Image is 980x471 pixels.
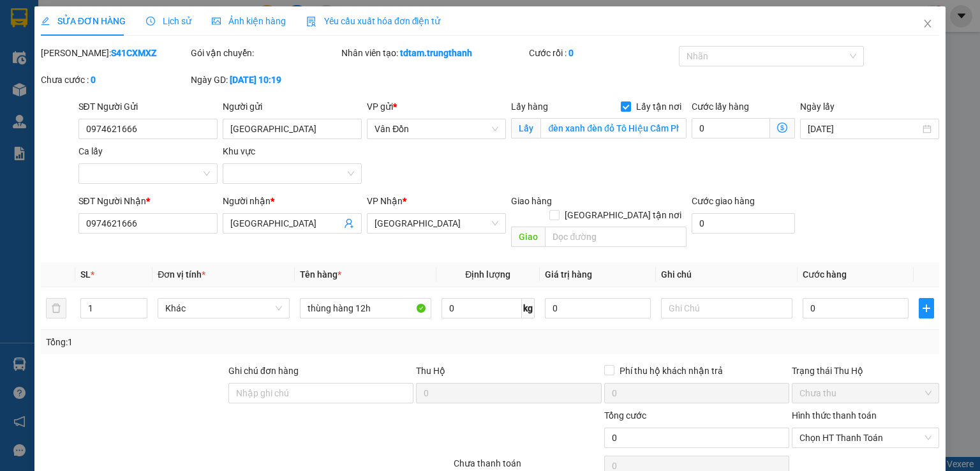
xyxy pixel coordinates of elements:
[146,16,191,26] span: Lịch sử
[692,101,749,112] label: Cước lấy hàng
[777,123,787,133] span: dollar-circle
[212,17,221,26] span: picture
[111,48,156,58] b: S41CXMXZ
[300,298,431,318] input: VD: Bàn, Ghế
[692,213,795,234] input: Cước giao hàng
[923,19,933,29] span: close
[631,100,687,114] span: Lấy tận nơi
[78,100,218,114] div: SĐT Người Gửi
[919,298,934,318] button: plus
[146,17,155,26] span: clock-circle
[41,17,50,26] span: edit
[799,428,932,447] span: Chọn HT Thanh Toán
[799,384,932,403] span: Chưa thu
[306,16,441,26] span: Yêu cầu xuất hóa đơn điện tử
[540,118,687,138] input: Lấy tận nơi
[465,269,510,280] span: Định lượng
[46,335,379,349] div: Tổng: 1
[529,46,676,60] div: Cước rồi :
[522,298,535,318] span: kg
[344,218,354,228] span: user-add
[614,364,728,378] span: Phí thu hộ khách nhận trả
[803,269,847,280] span: Cước hàng
[661,298,792,318] input: Ghi Chú
[919,303,933,313] span: plus
[300,269,341,280] span: Tên hàng
[341,46,526,60] div: Nhân viên tạo:
[692,118,770,138] input: Cước lấy hàng
[792,364,939,378] div: Trạng thái Thu Hộ
[80,269,91,280] span: SL
[46,298,66,318] button: delete
[560,208,687,222] span: [GEOGRAPHIC_DATA] tận nơi
[212,16,286,26] span: Ảnh kiện hàng
[223,144,362,158] div: Khu vực
[91,75,96,85] b: 0
[223,194,362,208] div: Người nhận
[191,73,338,87] div: Ngày GD:
[230,75,281,85] b: [DATE] 10:19
[191,46,338,60] div: Gói vận chuyển:
[375,119,498,138] span: Vân Đồn
[228,383,413,403] input: Ghi chú đơn hàng
[41,16,126,26] span: SỬA ĐƠN HÀNG
[78,146,103,156] label: Ca lấy
[511,196,552,206] span: Giao hàng
[656,262,798,287] th: Ghi chú
[228,366,299,376] label: Ghi chú đơn hàng
[400,48,472,58] b: tdtam.trungthanh
[545,269,592,280] span: Giá trị hàng
[158,269,205,280] span: Đơn vị tính
[78,194,218,208] div: SĐT Người Nhận
[511,227,545,247] span: Giao
[800,101,835,112] label: Ngày lấy
[692,196,755,206] label: Cước giao hàng
[41,73,188,87] div: Chưa cước :
[792,410,877,421] label: Hình thức thanh toán
[808,122,920,136] input: Ngày lấy
[511,101,548,112] span: Lấy hàng
[375,214,498,233] span: Hà Nội
[545,227,687,247] input: Dọc đường
[367,100,506,114] div: VP gửi
[223,100,362,114] div: Người gửi
[367,196,403,206] span: VP Nhận
[416,366,445,376] span: Thu Hộ
[41,46,188,60] div: [PERSON_NAME]:
[165,299,281,318] span: Khác
[306,17,316,27] img: icon
[568,48,574,58] b: 0
[604,410,646,421] span: Tổng cước
[511,118,540,138] span: Lấy
[910,6,946,42] button: Close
